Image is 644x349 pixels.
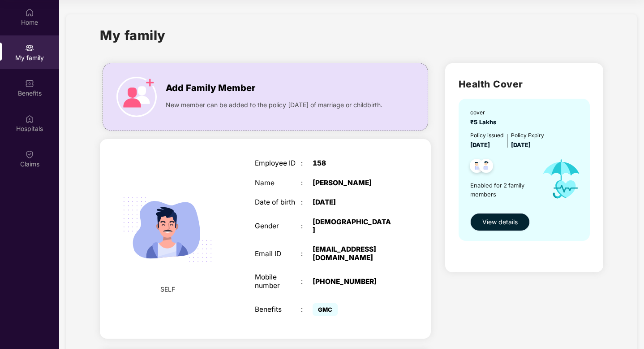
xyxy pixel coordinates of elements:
[116,77,157,117] img: icon
[112,174,223,285] img: svg+xml;base64,PHN2ZyB4bWxucz0iaHR0cDovL3d3dy53My5vcmcvMjAwMC9zdmciIHdpZHRoPSIyMjQiIGhlaWdodD0iMT...
[534,150,588,209] img: icon
[470,118,500,126] span: ₹5 Lakhs
[301,222,313,230] div: :
[313,179,393,187] div: [PERSON_NAME]
[470,109,500,117] div: cover
[470,213,530,231] button: View details
[313,245,393,262] div: [EMAIL_ADDRESS][DOMAIN_NAME]
[255,222,301,230] div: Gender
[470,181,534,199] span: Enabled for 2 family members
[166,100,382,110] span: New member can be added to the policy [DATE] of marriage or childbirth.
[470,131,503,140] div: Policy issued
[475,156,497,178] img: svg+xml;base64,PHN2ZyB4bWxucz0iaHR0cDovL3d3dy53My5vcmcvMjAwMC9zdmciIHdpZHRoPSI0OC45NDMiIGhlaWdodD...
[25,44,34,52] img: svg+xml;base64,PHN2ZyB3aWR0aD0iMjAiIGhlaWdodD0iMjAiIHZpZXdCb3g9IjAgMCAyMCAyMCIgZmlsbD0ibm9uZSIgeG...
[100,25,166,45] h1: My family
[255,198,301,206] div: Date of birth
[255,305,301,314] div: Benefits
[255,159,301,167] div: Employee ID
[25,8,34,17] img: svg+xml;base64,PHN2ZyBpZD0iSG9tZSIgeG1sbnM9Imh0dHA6Ly93d3cudzMub3JnLzIwMDAvc3ZnIiB3aWR0aD0iMjAiIG...
[313,218,393,235] div: [DEMOGRAPHIC_DATA]
[511,141,531,148] span: [DATE]
[470,141,490,148] span: [DATE]
[301,179,313,187] div: :
[313,198,393,206] div: [DATE]
[482,217,518,227] span: View details
[466,156,488,178] img: svg+xml;base64,PHN2ZyB4bWxucz0iaHR0cDovL3d3dy53My5vcmcvMjAwMC9zdmciIHdpZHRoPSI0OC45NDMiIGhlaWdodD...
[301,305,313,314] div: :
[255,179,301,187] div: Name
[25,150,34,159] img: svg+xml;base64,PHN2ZyBpZD0iQ2xhaW0iIHhtbG5zPSJodHRwOi8vd3d3LnczLm9yZy8yMDAwL3N2ZyIgd2lkdGg9IjIwIi...
[301,198,313,206] div: :
[166,81,255,95] span: Add Family Member
[301,278,313,286] div: :
[255,250,301,258] div: Email ID
[313,159,393,167] div: 158
[459,77,590,92] h2: Health Cover
[160,284,175,294] span: SELF
[25,114,34,123] img: svg+xml;base64,PHN2ZyBpZD0iSG9zcGl0YWxzIiB4bWxucz0iaHR0cDovL3d3dy53My5vcmcvMjAwMC9zdmciIHdpZHRoPS...
[255,273,301,290] div: Mobile number
[511,131,544,140] div: Policy Expiry
[301,250,313,258] div: :
[301,159,313,167] div: :
[25,79,34,88] img: svg+xml;base64,PHN2ZyBpZD0iQmVuZWZpdHMiIHhtbG5zPSJodHRwOi8vd3d3LnczLm9yZy8yMDAwL3N2ZyIgd2lkdGg9Ij...
[313,303,338,316] span: GMC
[313,278,393,286] div: [PHONE_NUMBER]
